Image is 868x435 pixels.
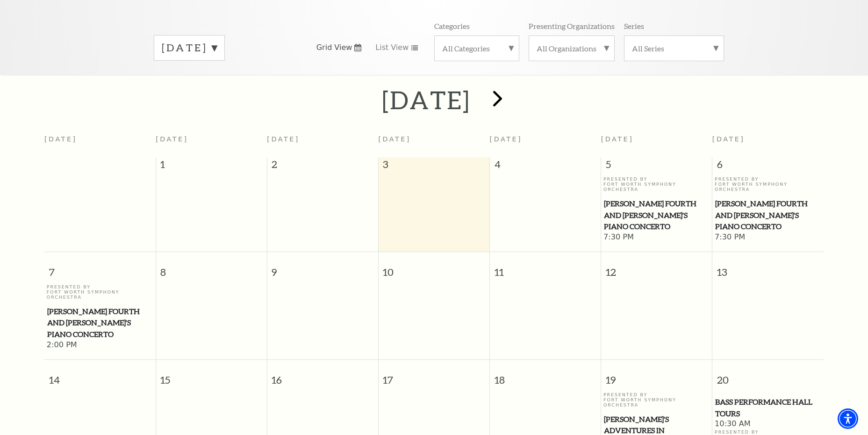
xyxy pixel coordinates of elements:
span: 6 [712,157,824,176]
label: All Organizations [537,43,607,53]
span: 14 [44,360,156,392]
p: Presented By Fort Worth Symphony Orchestra [603,392,710,408]
span: 7 [44,252,156,284]
span: 7:30 PM [715,232,821,243]
p: Categories [434,21,470,31]
span: 4 [490,157,601,176]
span: [PERSON_NAME] Fourth and [PERSON_NAME]'s Piano Concerto [715,198,821,232]
span: [DATE] [712,135,745,143]
button: next [479,84,513,117]
label: All Series [632,43,716,53]
a: Brahms Fourth and Grieg's Piano Concerto [47,306,153,340]
h2: [DATE] [382,85,470,115]
span: 8 [156,252,267,284]
p: Presented By Fort Worth Symphony Orchestra [47,284,153,300]
a: Brahms Fourth and Grieg's Piano Concerto [715,198,821,232]
span: [DATE] [601,135,634,143]
span: [DATE] [490,135,523,143]
span: 12 [601,252,712,284]
span: 2 [267,157,378,176]
span: 20 [712,360,824,392]
th: [DATE] [44,130,156,157]
div: Accessibility Menu [838,408,858,429]
span: 11 [490,252,601,284]
span: 13 [712,252,824,284]
p: Presented By Fort Worth Symphony Orchestra [603,176,710,192]
span: 19 [601,360,712,392]
span: 2:00 PM [47,340,153,351]
a: Bass Performance Hall Tours [715,396,821,419]
span: [PERSON_NAME] Fourth and [PERSON_NAME]'s Piano Concerto [604,198,710,232]
span: 1 [156,157,267,176]
span: 17 [379,360,489,392]
span: 3 [379,157,489,176]
span: 7:30 PM [603,232,710,243]
span: 15 [156,360,267,392]
span: [PERSON_NAME] Fourth and [PERSON_NAME]'s Piano Concerto [47,306,153,340]
span: [DATE] [378,135,411,143]
span: 5 [601,157,712,176]
span: 10 [379,252,489,284]
span: [DATE] [267,135,300,143]
p: Series [624,21,644,31]
span: 16 [267,360,378,392]
span: Bass Performance Hall Tours [715,396,821,419]
label: [DATE] [162,41,217,55]
span: 10:30 AM [715,419,821,429]
p: Presenting Organizations [529,21,615,31]
span: List View [375,42,409,53]
span: Grid View [316,42,352,53]
span: [DATE] [156,135,188,143]
span: 18 [490,360,601,392]
a: Brahms Fourth and Grieg's Piano Concerto [603,198,710,232]
p: Presented By Fort Worth Symphony Orchestra [715,176,821,192]
span: 9 [267,252,378,284]
label: All Categories [442,43,511,53]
